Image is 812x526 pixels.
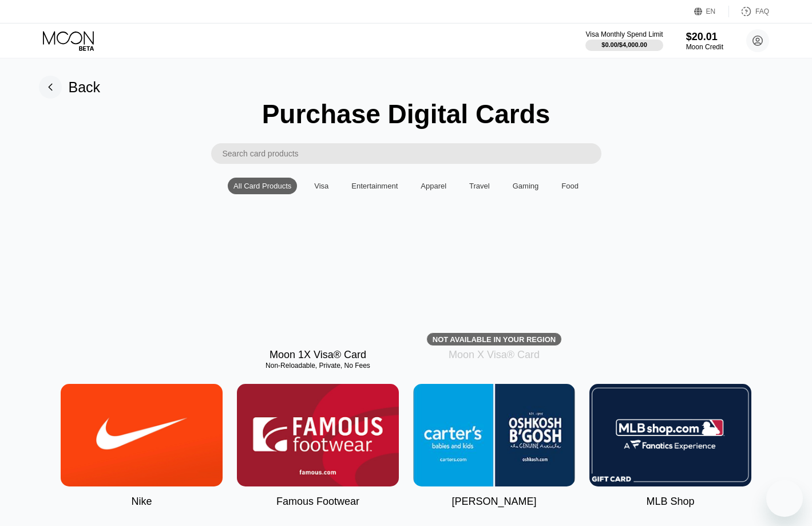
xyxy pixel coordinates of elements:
[262,99,550,129] div: Purchase Digital Cards
[237,362,399,370] div: Non-Reloadable, Private, No Fees
[706,7,716,15] div: EN
[346,178,403,194] div: Entertainment
[686,31,723,51] div: $20.01Moon Credit
[686,43,723,51] div: Moon Credit
[766,480,803,517] iframe: Button to launch messaging window, conversation in progress
[415,178,452,194] div: Apparel
[233,182,291,190] div: All Card Products
[69,79,101,96] div: Back
[314,182,328,190] div: Visa
[131,496,152,508] div: Nike
[686,31,723,43] div: $20.01
[755,7,769,15] div: FAQ
[507,178,545,194] div: Gaming
[561,182,579,190] div: Food
[469,182,490,190] div: Travel
[451,496,536,508] div: [PERSON_NAME]
[556,178,584,194] div: Food
[421,182,446,190] div: Apparel
[585,30,663,38] div: Visa Monthly Spend Limit
[270,349,366,361] div: Moon 1X Visa® Card
[308,178,334,194] div: Visa
[413,237,575,340] div: Not available in your region
[729,6,769,17] div: FAQ
[464,178,496,194] div: Travel
[351,182,398,190] div: Entertainment
[513,182,539,190] div: Gaming
[39,76,101,99] div: Back
[433,335,556,344] div: Not available in your region
[646,496,694,508] div: MLB Shop
[276,496,359,508] div: Famous Footwear
[585,30,663,51] div: Visa Monthly Spend Limit$0.00/$4,000.00
[449,349,540,361] div: Moon X Visa® Card
[228,178,297,194] div: All Card Products
[694,6,729,17] div: EN
[601,41,647,48] div: $0.00 / $4,000.00
[223,143,601,164] input: Search card products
